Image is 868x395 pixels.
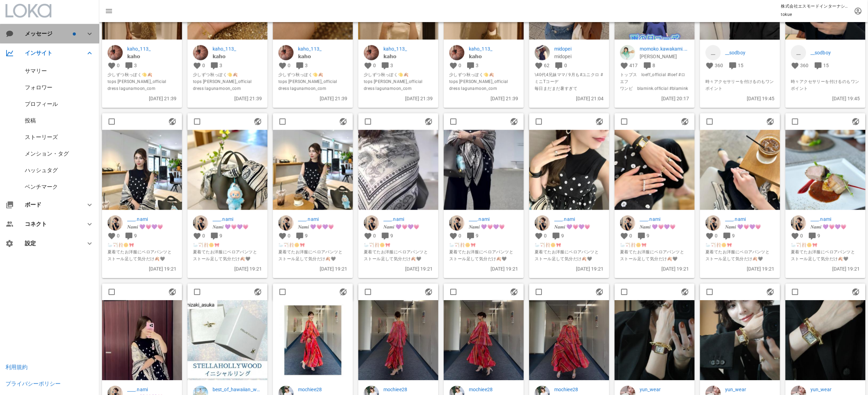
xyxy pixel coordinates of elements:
a: best_of_hawaiian_wedding [213,386,262,393]
span: 0 [202,63,205,68]
span: ︎︎ ︎︎︎ ︎︎︎ ︎ [791,71,860,78]
span: 夏着てたお洋服にベロアパンツと [364,249,433,256]
span: 🦢🏹🩰🌼🎀 [108,242,176,249]
a: __sodboy [725,49,775,57]
p: 𝑵𝒂𝒎𝒊 💜💗💜💗 [298,223,347,231]
span: 0 [373,233,376,239]
p: mochiee28 [554,386,604,393]
a: ____.nami [640,216,689,223]
span: 9 [818,233,820,239]
div: ボード [25,201,77,208]
p: [DATE] 19:21 [535,265,604,273]
span: 時々アクセサリーを付けるのもワンポイント [706,78,775,92]
span: dress lagunamoon_com [364,85,433,92]
a: kaho_113_ [384,45,433,53]
p: 𝗸𝗮𝗵𝗼 [469,53,518,60]
img: midopei [535,45,550,60]
a: フォロワー [25,84,52,91]
p: [DATE] 19:45 [791,95,860,102]
p: 𝗸𝗮𝗵𝗼 [384,53,433,60]
p: midopei [554,45,604,53]
p: mochiee28 [298,386,347,393]
img: 1480983543836502_18424046077098001_351359939210173407_n.jpg [273,300,353,381]
p: [DATE] 21:39 [108,95,176,102]
span: 0 [459,63,462,68]
div: ハッシュタグ [25,167,58,174]
span: ストール足して気分だけ🍂🖤 [791,256,860,263]
span: 少しずつ秋っぽく🤏🍂 [279,71,347,78]
img: kaho_113_ [279,45,294,60]
span: 少しずつ秋っぽく🤏🍂 [364,71,433,78]
span: ワンピ blamink.official #blamink #ブラミンク [620,85,689,99]
img: 1480986542067206_18424046110098001_6975161568649348060_n.jpg [529,300,609,381]
div: プライバシーポリシー [6,381,61,387]
p: [DATE] 21:39 [449,95,518,102]
span: 3 [220,63,222,68]
img: 1481100544099808_18528869836005715_2923782239793639116_n.jpg [615,130,695,210]
p: [DATE] 20:17 [620,95,689,102]
span: ︎︎ ︎︎︎ ︎︎︎ ︎ [706,71,775,78]
a: 利用規約 [6,364,28,371]
img: 1481102544819661_18528869872005715_5702983185530088472_n.jpg [786,130,866,210]
p: Momoko Kawakami [640,53,689,60]
span: 夏着てたお洋服にベロアパンツと [620,249,689,256]
span: 9 [647,233,650,239]
span: 0 [288,233,291,239]
span: 少しずつ秋っぽく🤏🍂 [193,71,262,78]
a: mochiee28 [469,386,518,393]
span: 9 [305,233,308,239]
p: kaho_113_ [213,45,262,53]
a: kaho_113_ [127,45,176,53]
span: トップス loeff_official #loef #ロエフ [620,71,689,85]
p: [DATE] 21:39 [193,95,262,102]
p: [DATE] 19:21 [364,265,433,273]
p: [DATE] 19:21 [193,265,262,273]
p: 𝑵𝒂𝒎𝒊 💜💗💜💗 [384,223,433,231]
span: 0 [564,63,567,68]
a: momoko.kawakami.29 [640,45,689,53]
span: ストール足して気分だけ🍂🖤 [449,256,518,263]
p: 𝑵𝒂𝒎𝒊 💜💗💜💗 [725,223,775,231]
span: 0 [117,63,120,68]
a: ストーリーズ [25,134,58,140]
span: 9 [476,233,479,239]
span: 夏着てたお洋服にベロアパンツと [279,249,347,256]
span: 🦢🏹🩰🌼🎀 [364,242,433,249]
a: ____.nami [213,216,262,223]
p: [DATE] 19:21 [706,265,775,273]
img: 1481097AQOhnrrLT5cod70qEAxTnLvGA6SKnMwnWsYE0hdQxb5SZ7O-GlkYlRbdYc38wAaLPazuQ1NRosn00naPqOWU0RRnwv... [359,130,438,210]
img: 1481099544818471_18528869827005715_7648868346095183866_n.jpg [529,130,609,210]
img: 1480985543423993_18424046101098001_2505180359776751897_n.jpg [444,300,524,381]
div: コネクト [25,221,77,227]
span: ストール足して気分だけ🍂🖤 [108,256,176,263]
span: __ [791,45,806,60]
img: momoko.kawakami.29 [620,45,635,60]
a: ____.nami [298,216,347,223]
span: 62 [544,63,549,68]
span: 夏着てたお洋服にベロアパンツと [535,249,604,256]
span: 🦢🏹🩰🌼🎀 [193,242,262,249]
p: 𝗸𝗮𝗵𝗼 [298,53,347,60]
img: kaho_113_ [108,45,123,60]
img: 1481094543030127_18528869797005715_3049200718858157105_n.jpg [102,130,182,210]
img: ____.nami [279,216,294,231]
span: 🦢🏹🩰🌼🎀 [620,242,689,249]
a: yun_wear [640,386,689,393]
a: __ [706,45,721,60]
span: バッジ [73,32,76,36]
span: \40代4兄妹ママ/ 9月も#ユニクロ #ミニTコーデ [535,71,604,85]
span: tops [PERSON_NAME]_official [279,78,347,85]
span: 9 [391,233,393,239]
span: 0 [117,233,120,239]
a: mochiee28 [384,386,433,393]
span: 🦢🏹🩰🌼🎀 [791,242,860,249]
